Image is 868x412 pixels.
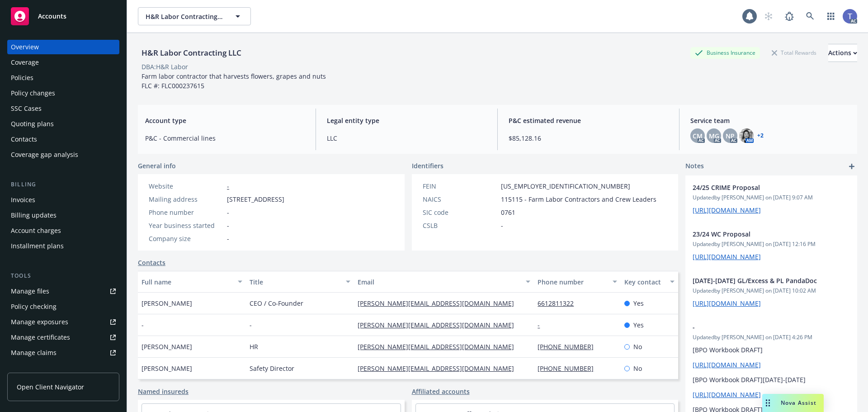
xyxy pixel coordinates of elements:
span: Updated by [PERSON_NAME] on [DATE] 9:07 AM [693,194,850,202]
a: Affiliated accounts [412,387,470,396]
a: Report a Bug [780,7,798,25]
div: Phone number [538,277,607,287]
span: [DATE]-[DATE] GL/Excess & PL PandaDoc [693,276,826,285]
div: Coverage gap analysis [11,147,78,162]
span: Updated by [PERSON_NAME] on [DATE] 12:16 PM [693,240,850,248]
span: $85,128.16 [509,133,668,143]
span: Yes [633,320,644,330]
span: - [693,322,826,332]
a: Start snowing [759,7,778,25]
a: Policy checking [7,299,119,314]
a: Switch app [822,7,840,25]
span: - [227,221,229,230]
span: [PERSON_NAME] [142,364,192,373]
img: photo [739,128,754,143]
div: Policy changes [11,86,55,100]
div: Actions [828,44,857,62]
a: Quoting plans [7,117,119,131]
span: 23/24 WC Proposal [693,229,826,239]
div: NAICS [423,194,497,204]
a: [URL][DOMAIN_NAME] [693,252,761,261]
a: Billing updates [7,208,119,223]
div: Company size [149,234,223,243]
button: Actions [828,44,857,62]
button: Phone number [534,271,620,293]
span: - [227,234,229,243]
span: Service team [690,116,850,125]
div: Manage exposures [11,315,68,329]
div: Quoting plans [11,117,54,131]
div: [DATE]-[DATE] GL/Excess & PL PandaDocUpdatedby [PERSON_NAME] on [DATE] 10:02 AM[URL][DOMAIN_NAME] [685,269,857,315]
span: H&R Labor Contracting LLC [146,12,224,21]
span: [PERSON_NAME] [142,298,192,308]
a: +2 [757,133,764,138]
span: Yes [633,298,644,308]
a: Invoices [7,193,119,207]
span: P&C estimated revenue [509,116,668,125]
a: [URL][DOMAIN_NAME] [693,206,761,214]
p: [BPO Workbook DRAFT] [693,345,850,355]
span: CM [693,131,703,141]
div: SIC code [423,208,497,217]
button: Title [246,271,354,293]
div: Overview [11,40,39,54]
a: Policies [7,71,119,85]
div: Manage files [11,284,49,298]
div: 24/25 CRIME ProposalUpdatedby [PERSON_NAME] on [DATE] 9:07 AM[URL][DOMAIN_NAME] [685,175,857,222]
span: [STREET_ADDRESS] [227,194,284,204]
span: CEO / Co-Founder [250,298,303,308]
a: Account charges [7,223,119,238]
a: Manage files [7,284,119,298]
span: Notes [685,161,704,172]
a: [URL][DOMAIN_NAME] [693,360,761,369]
div: Manage claims [11,346,57,360]
span: [US_EMPLOYER_IDENTIFICATION_NUMBER] [501,181,630,191]
a: - [227,182,229,190]
span: LLC [327,133,486,143]
div: Tools [7,271,119,280]
div: Business Insurance [690,47,760,58]
span: Updated by [PERSON_NAME] on [DATE] 4:26 PM [693,333,850,341]
div: Mailing address [149,194,223,204]
a: Manage exposures [7,315,119,329]
span: 0761 [501,208,515,217]
div: Manage certificates [11,330,70,345]
a: Accounts [7,4,119,29]
span: NP [726,131,735,141]
span: HR [250,342,258,351]
a: [PERSON_NAME][EMAIL_ADDRESS][DOMAIN_NAME] [358,321,521,329]
div: FEIN [423,181,497,191]
div: Total Rewards [767,47,821,58]
a: Coverage gap analysis [7,147,119,162]
span: Account type [145,116,305,125]
button: H&R Labor Contracting LLC [138,7,251,25]
button: Nova Assist [762,394,824,412]
a: [PERSON_NAME][EMAIL_ADDRESS][DOMAIN_NAME] [358,342,521,351]
a: Manage BORs [7,361,119,375]
span: No [633,364,642,373]
a: [PERSON_NAME][EMAIL_ADDRESS][DOMAIN_NAME] [358,364,521,373]
div: 23/24 WC ProposalUpdatedby [PERSON_NAME] on [DATE] 12:16 PM[URL][DOMAIN_NAME] [685,222,857,269]
button: Email [354,271,534,293]
a: Overview [7,40,119,54]
div: Key contact [624,277,665,287]
a: Policy changes [7,86,119,100]
span: - [250,320,252,330]
a: Named insureds [138,387,189,396]
a: SSC Cases [7,101,119,116]
div: H&R Labor Contracting LLC [138,47,245,59]
button: Full name [138,271,246,293]
span: Identifiers [412,161,443,170]
div: Coverage [11,55,39,70]
span: MG [709,131,719,141]
span: Legal entity type [327,116,486,125]
a: - [538,321,547,329]
span: Nova Assist [781,399,816,407]
div: SSC Cases [11,101,42,116]
div: Billing [7,180,119,189]
span: 115115 - Farm Labor Contractors and Crew Leaders [501,194,656,204]
div: Policy checking [11,299,57,314]
span: - [501,221,503,230]
button: Key contact [621,271,678,293]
